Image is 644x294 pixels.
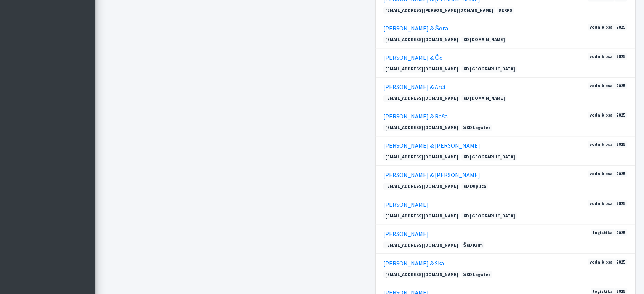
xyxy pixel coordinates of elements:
span: 2025 [614,24,627,30]
a: [PERSON_NAME] & [PERSON_NAME] [383,171,480,179]
span: 2025 [614,53,627,60]
span: 2025 [614,200,627,206]
span: vodnik psa [588,24,615,30]
a: KD [GEOGRAPHIC_DATA] [461,66,517,72]
a: KD Duplica [461,183,488,190]
span: vodnik psa [588,141,615,148]
a: [PERSON_NAME] & Ska [383,259,444,267]
a: [EMAIL_ADDRESS][PERSON_NAME][DOMAIN_NAME] [383,7,495,14]
span: vodnik psa [588,170,615,177]
a: [PERSON_NAME] & Šota [383,24,448,32]
a: [EMAIL_ADDRESS][DOMAIN_NAME] [383,36,460,43]
a: [PERSON_NAME] & [PERSON_NAME] [383,142,480,149]
span: vodnik psa [588,258,615,265]
span: vodnik psa [588,53,615,60]
a: DERPS [497,7,514,14]
a: [EMAIL_ADDRESS][DOMAIN_NAME] [383,153,460,160]
a: KD [GEOGRAPHIC_DATA] [461,153,517,160]
a: [EMAIL_ADDRESS][DOMAIN_NAME] [383,241,460,248]
span: 2025 [614,229,627,236]
a: KD [DOMAIN_NAME] [461,36,507,43]
span: logistika [591,229,615,236]
a: [EMAIL_ADDRESS][DOMAIN_NAME] [383,271,460,278]
span: 2025 [614,82,627,89]
a: KD [GEOGRAPHIC_DATA] [461,212,517,219]
a: [EMAIL_ADDRESS][DOMAIN_NAME] [383,124,460,131]
span: vodnik psa [588,200,615,206]
a: [PERSON_NAME] & Raša [383,112,448,120]
a: [EMAIL_ADDRESS][DOMAIN_NAME] [383,212,460,219]
a: ŠKD Krim [461,241,485,248]
a: [PERSON_NAME] & Čo [383,54,443,61]
a: [PERSON_NAME] & Arči [383,83,445,91]
a: KD [DOMAIN_NAME] [461,95,507,102]
a: ŠKD Logatec [461,124,492,131]
a: ŠKD Logatec [461,271,492,278]
span: 2025 [614,170,627,177]
span: 2025 [614,141,627,148]
a: [PERSON_NAME] [383,200,429,208]
a: [EMAIL_ADDRESS][DOMAIN_NAME] [383,183,460,190]
a: [EMAIL_ADDRESS][DOMAIN_NAME] [383,66,460,72]
span: 2025 [614,112,627,118]
a: [PERSON_NAME] [383,230,429,237]
a: [EMAIL_ADDRESS][DOMAIN_NAME] [383,95,460,102]
span: vodnik psa [588,82,615,89]
span: vodnik psa [588,112,615,118]
span: 2025 [614,258,627,265]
